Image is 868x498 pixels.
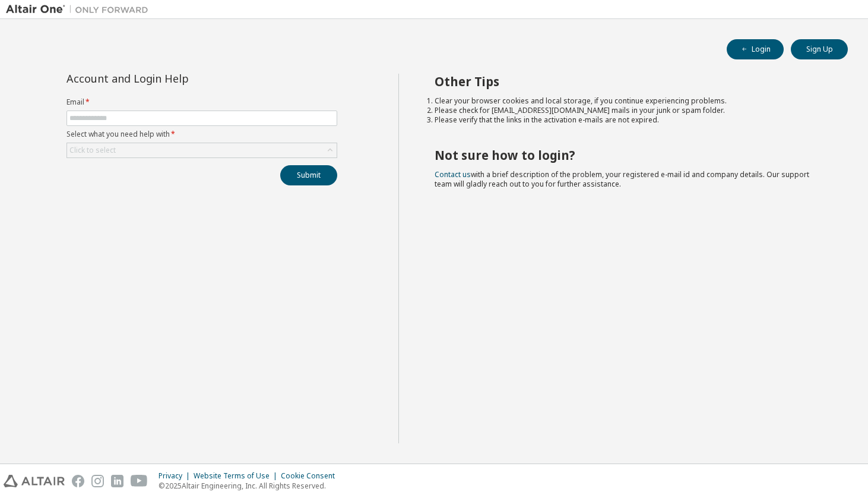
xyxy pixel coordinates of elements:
[72,475,84,487] img: facebook.svg
[435,106,827,115] li: Please check for [EMAIL_ADDRESS][DOMAIN_NAME] mails in your junk or spam folder.
[727,39,784,59] button: Login
[69,146,116,155] div: Click to select
[4,475,65,487] img: altair_logo.svg
[111,475,123,487] img: linkedin.svg
[791,39,848,59] button: Sign Up
[435,74,827,89] h2: Other Tips
[66,97,337,107] label: Email
[159,471,194,481] div: Privacy
[66,130,337,139] label: Select what you need help with
[159,481,342,491] p: © 2025 Altair Engineering, Inc. All Rights Reserved.
[435,96,827,106] li: Clear your browser cookies and local storage, if you continue experiencing problems.
[435,147,827,163] h2: Not sure how to login?
[91,475,104,487] img: instagram.svg
[67,143,337,157] div: Click to select
[435,169,809,189] span: with a brief description of the problem, your registered e-mail id and company details. Our suppo...
[194,471,281,481] div: Website Terms of Use
[131,475,148,487] img: youtube.svg
[280,165,337,185] button: Submit
[66,74,283,83] div: Account and Login Help
[435,169,471,179] a: Contact us
[6,4,154,15] img: Altair One
[281,471,342,481] div: Cookie Consent
[435,115,827,125] li: Please verify that the links in the activation e-mails are not expired.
